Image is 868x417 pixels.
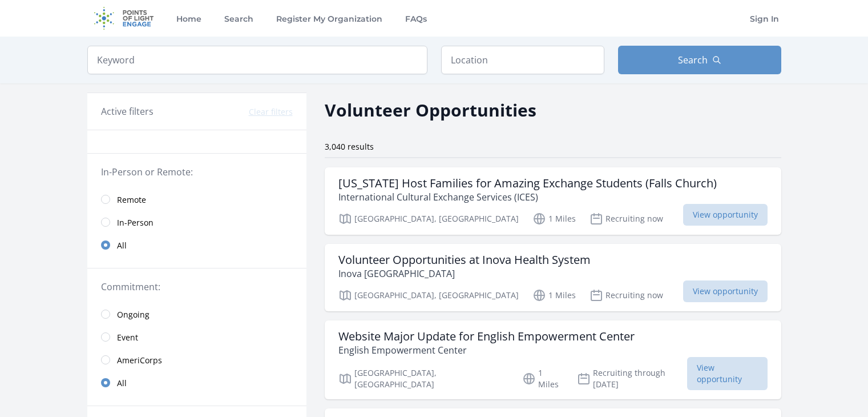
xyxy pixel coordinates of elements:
a: AmeriCorps [87,348,306,371]
p: 1 Miles [522,367,563,390]
span: Ongoing [117,309,150,320]
a: Remote [87,188,306,211]
h3: Active filters [101,105,154,118]
h3: Website Major Update for English Empowerment Center [338,330,635,343]
span: 3,040 results [325,141,374,152]
span: View opportunity [683,280,768,302]
span: Event [117,332,138,343]
span: View opportunity [687,357,768,390]
p: [GEOGRAPHIC_DATA], [GEOGRAPHIC_DATA] [338,288,519,302]
p: Recruiting now [590,288,663,302]
h3: Volunteer Opportunities at Inova Health System [338,253,591,267]
span: Search [678,53,708,67]
p: [GEOGRAPHIC_DATA], [GEOGRAPHIC_DATA] [338,212,519,226]
a: All [87,371,306,394]
a: Website Major Update for English Empowerment Center English Empowerment Center [GEOGRAPHIC_DATA],... [325,320,781,399]
button: Clear filters [249,106,293,118]
p: [GEOGRAPHIC_DATA], [GEOGRAPHIC_DATA] [338,367,509,390]
span: Remote [117,194,146,206]
p: Recruiting through [DATE] [577,367,687,390]
p: 1 Miles [532,288,576,302]
legend: Commitment: [101,280,293,294]
a: In-Person [87,211,306,234]
span: View opportunity [683,204,768,226]
span: In-Person [117,217,154,228]
p: Inova [GEOGRAPHIC_DATA] [338,267,591,280]
p: Recruiting now [590,212,663,226]
a: Event [87,326,306,348]
input: Location [441,46,604,74]
p: 1 Miles [532,212,576,226]
p: International Cultural Exchange Services (ICES) [338,190,717,204]
span: All [117,240,127,251]
h2: Volunteer Opportunities [325,97,536,123]
span: AmeriCorps [117,355,162,366]
p: English Empowerment Center [338,343,635,357]
h3: [US_STATE] Host Families for Amazing Exchange Students (Falls Church) [338,177,717,190]
input: Keyword [87,46,427,74]
a: Volunteer Opportunities at Inova Health System Inova [GEOGRAPHIC_DATA] [GEOGRAPHIC_DATA], [GEOGRA... [325,244,781,311]
a: All [87,234,306,256]
a: [US_STATE] Host Families for Amazing Exchange Students (Falls Church) International Cultural Exch... [325,167,781,235]
a: Ongoing [87,303,306,326]
legend: In-Person or Remote: [101,165,293,179]
button: Search [618,46,781,74]
span: All [117,378,127,389]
